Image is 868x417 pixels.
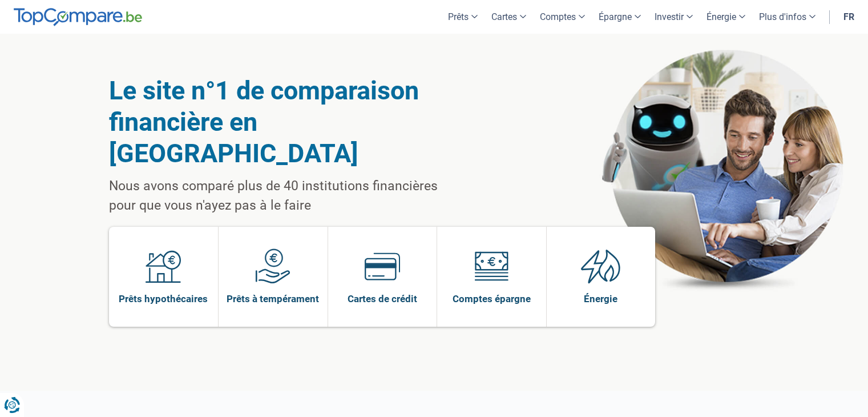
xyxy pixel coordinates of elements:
[365,248,400,284] img: Cartes de crédit
[547,227,656,327] a: Énergie Énergie
[584,292,617,305] span: Énergie
[219,227,328,327] a: Prêts à tempérament Prêts à tempérament
[255,248,290,284] img: Prêts à tempérament
[146,248,181,284] img: Prêts hypothécaires
[109,227,219,327] a: Prêts hypothécaires Prêts hypothécaires
[227,292,319,305] span: Prêts à tempérament
[453,292,531,305] span: Comptes épargne
[328,227,437,327] a: Cartes de crédit Cartes de crédit
[14,8,142,26] img: TopCompare
[119,292,208,305] span: Prêts hypothécaires
[581,248,621,284] img: Énergie
[109,177,467,215] p: Nous avons comparé plus de 40 institutions financières pour que vous n'ayez pas à le faire
[437,227,546,327] a: Comptes épargne Comptes épargne
[474,248,509,284] img: Comptes épargne
[109,75,467,169] h1: Le site n°1 de comparaison financière en [GEOGRAPHIC_DATA]
[348,292,417,305] span: Cartes de crédit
